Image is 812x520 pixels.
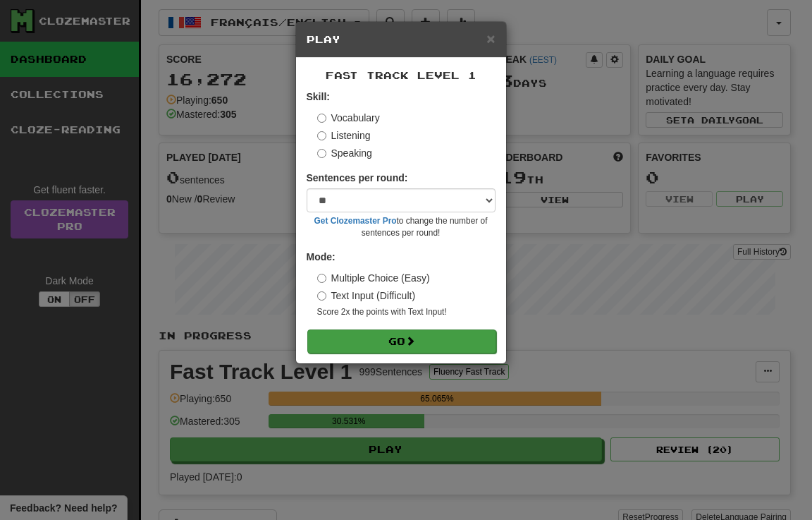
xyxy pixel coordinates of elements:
label: Vocabulary [317,111,380,125]
button: Close [486,31,495,46]
label: Multiple Choice (Easy) [317,271,430,285]
strong: Skill: [307,91,330,102]
h5: Play [307,32,496,47]
label: Text Input (Difficult) [317,289,416,303]
span: × [486,30,495,47]
label: Speaking [317,146,372,160]
input: Vocabulary [317,114,326,123]
input: Multiple Choice (Easy) [317,274,326,283]
input: Text Input (Difficult) [317,291,326,301]
label: Sentences per round: [307,171,408,185]
label: Listening [317,128,371,143]
span: Fast Track Level 1 [326,69,476,81]
small: to change the number of sentences per round! [307,215,496,239]
input: Speaking [317,149,326,158]
button: Go [307,329,496,353]
a: Get Clozemaster Pro [314,216,397,226]
small: Score 2x the points with Text Input ! [317,306,496,318]
input: Listening [317,131,326,140]
strong: Mode: [307,251,336,262]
